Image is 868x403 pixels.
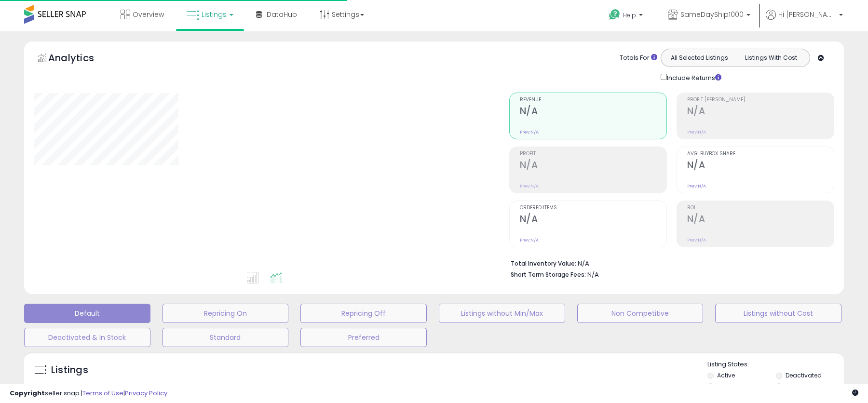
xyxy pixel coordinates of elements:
a: Hi [PERSON_NAME] [766,10,843,31]
span: ROI [687,205,834,211]
span: N/A [587,270,599,279]
h2: N/A [687,160,834,173]
button: Preferred [300,328,427,347]
h2: N/A [520,106,666,119]
button: Repricing On [163,304,289,323]
button: Listings With Cost [735,52,807,64]
span: Listings [202,10,227,19]
span: Profit [520,151,666,157]
h2: N/A [687,106,834,119]
b: Short Term Storage Fees: [511,270,586,279]
div: Include Returns [653,72,733,83]
div: seller snap | | [10,389,167,398]
h5: Analytics [48,51,113,67]
span: Revenue [520,97,666,103]
strong: Copyright [10,389,45,398]
a: Help [601,1,652,31]
button: Listings without Cost [715,304,841,323]
span: SameDayShip1000 [680,10,744,19]
button: Repricing Off [300,304,427,323]
small: Prev: N/A [520,237,539,243]
div: Totals For [620,54,657,63]
span: DataHub [267,10,297,19]
h2: N/A [520,160,666,173]
small: Prev: N/A [687,129,706,135]
small: Prev: N/A [520,183,539,189]
button: Listings without Min/Max [439,304,565,323]
span: Hi [PERSON_NAME] [778,10,836,19]
b: Total Inventory Value: [511,259,576,268]
span: Profit [PERSON_NAME] [687,97,834,103]
small: Prev: N/A [687,237,706,243]
button: All Selected Listings [664,52,735,64]
span: Help [623,11,636,19]
li: N/A [511,257,827,269]
span: Ordered Items [520,205,666,211]
small: Prev: N/A [520,129,539,135]
button: Standard [163,328,289,347]
button: Non Competitive [577,304,704,323]
h2: N/A [687,214,834,227]
i: Get Help [609,9,621,21]
span: Overview [133,10,164,19]
button: Default [24,304,150,323]
small: Prev: N/A [687,183,706,189]
h2: N/A [520,214,666,227]
button: Deactivated & In Stock [24,328,150,347]
span: Avg. Buybox Share [687,151,834,157]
